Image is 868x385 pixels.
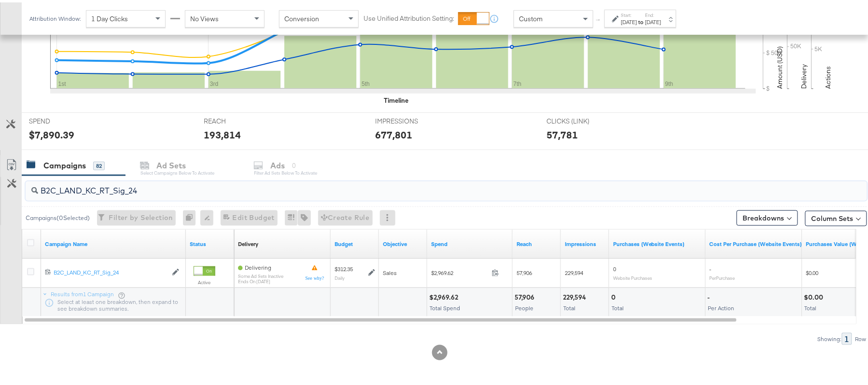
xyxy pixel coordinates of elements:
[335,238,375,246] a: The maximum amount you're willing to spend on your ads, on average each day or over the lifetime ...
[383,267,397,274] span: Sales
[335,273,345,278] sub: Daily
[611,290,618,300] div: 0
[621,10,637,16] label: Start:
[190,238,230,246] a: Shows the current state of your Ad Campaign.
[804,290,826,300] div: $0.00
[708,302,735,309] span: Per Action
[710,263,712,270] span: -
[190,12,219,21] span: No Views
[515,302,533,309] span: People
[245,261,271,269] span: Delivering
[204,125,241,139] div: 193,814
[38,175,790,194] input: Search Campaigns by Name, ID or Objective
[613,273,652,278] sub: Website Purchases
[91,12,128,21] span: 1 Day Clicks
[29,13,81,20] div: Attribution Window:
[430,302,460,309] span: Total Spend
[612,302,624,309] span: Total
[519,12,543,21] span: Custom
[364,12,454,21] label: Use Unified Attribution Setting:
[238,238,258,246] a: Reflects the ability of your Ad Campaign to achieve delivery based on ad states, schedule and bud...
[29,114,101,124] span: SPEND
[645,10,661,16] label: End:
[710,238,802,246] a: The average cost for each purchase tracked by your Custom Audience pixel on your website after pe...
[855,333,867,340] div: Row
[517,267,532,274] span: 57,906
[431,238,509,246] a: The total amount spent to date.
[429,290,461,300] div: $2,969.62
[824,64,833,86] text: Actions
[546,125,578,139] div: 57,781
[594,16,603,20] span: ↑
[183,208,200,223] div: 0
[563,302,575,309] span: Total
[43,158,86,169] div: Campaigns
[546,114,619,124] span: CLICKS (LINK)
[805,208,867,224] button: Column Sets
[637,16,645,23] strong: to
[737,208,798,223] button: Breakdowns
[708,290,713,300] div: -
[776,44,784,86] text: Amount (USD)
[26,211,90,220] div: Campaigns ( 0 Selected)
[383,238,423,246] a: Your campaign's objective.
[375,114,448,124] span: IMPRESSIONS
[645,16,661,24] div: [DATE]
[817,333,842,340] div: Showing:
[204,114,277,124] span: REACH
[621,16,637,24] div: [DATE]
[238,238,258,246] div: Delivery
[194,277,215,283] label: Active
[563,290,589,300] div: 229,594
[375,125,412,139] div: 677,801
[238,271,283,276] sub: Some Ad Sets Inactive
[842,330,852,343] div: 1
[710,273,735,278] sub: Per Purchase
[54,266,167,274] div: B2C_LAND_KC_RT_Sig_24
[384,94,408,103] div: Timeline
[805,302,817,309] span: Total
[515,290,537,300] div: 57,906
[565,238,605,246] a: The number of times your ad was served. On mobile apps an ad is counted as served the first time ...
[45,238,182,246] a: Your campaign name.
[806,267,819,274] span: $0.00
[613,238,702,246] a: The number of times a purchase was made tracked by your Custom Audience pixel on your website aft...
[565,267,583,274] span: 229,594
[613,263,616,270] span: 0
[800,62,809,86] text: Delivery
[431,267,488,274] span: $2,969.62
[93,159,105,168] div: 82
[54,266,167,275] a: B2C_LAND_KC_RT_Sig_24
[517,238,557,246] a: The number of people your ad was served to.
[284,12,319,21] span: Conversion
[29,125,74,139] div: $7,890.39
[238,276,283,282] sub: ends on [DATE]
[335,263,353,271] div: $312.35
